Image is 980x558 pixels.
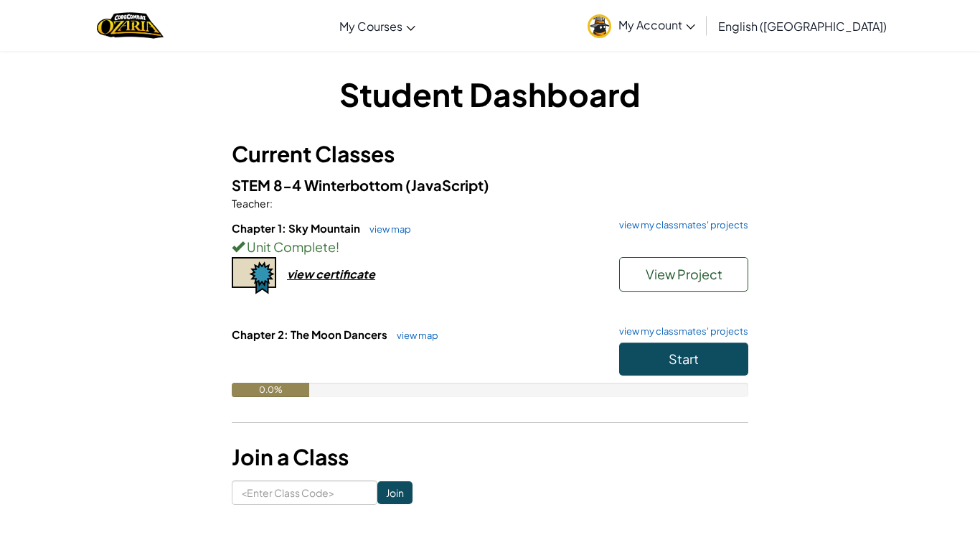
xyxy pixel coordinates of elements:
[390,330,438,341] a: view map
[232,197,270,210] span: Teacher
[718,19,887,34] span: English ([GEOGRAPHIC_DATA])
[232,72,748,116] h1: Student Dashboard
[619,257,748,292] button: View Project
[287,266,375,282] div: view certificate
[270,197,273,210] span: :
[669,350,699,367] span: Start
[232,221,362,235] span: Chapter 1: Sky Mountain
[362,223,411,235] a: view map
[232,138,748,170] h3: Current Classes
[618,17,695,32] span: My Account
[619,343,748,376] button: Start
[580,3,702,48] a: My Account
[232,441,748,473] h3: Join a Class
[336,238,339,255] span: !
[232,176,405,194] span: STEM 8-4 Winterbottom
[245,238,336,255] span: Unit Complete
[339,19,402,34] span: My Courses
[97,11,164,40] a: Ozaria by CodeCombat logo
[232,257,276,294] img: certificate-icon.png
[232,266,375,282] a: view certificate
[97,11,164,40] img: Home
[232,383,309,397] div: 0.0%
[711,6,894,45] a: English ([GEOGRAPHIC_DATA])
[646,266,722,282] span: View Project
[332,6,423,45] a: My Courses
[612,220,748,230] a: view my classmates' projects
[232,327,390,341] span: Chapter 2: The Moon Dancers
[405,176,489,194] span: (JavaScript)
[612,327,748,336] a: view my classmates' projects
[232,480,377,505] input: <Enter Class Code>
[377,481,413,504] input: Join
[588,14,611,38] img: avatar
